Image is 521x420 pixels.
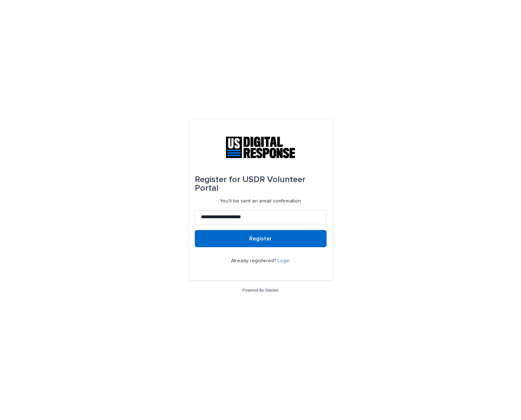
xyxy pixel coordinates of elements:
[249,236,272,241] span: Register
[220,198,301,204] p: You'll be sent an email confirmation
[278,258,290,263] a: Login
[195,230,327,247] button: Register
[195,170,327,198] div: USDR Volunteer Portal
[195,175,240,184] span: Register for
[226,137,295,158] img: N0FYVoH1RkKBnLN4Nruq
[231,258,278,263] span: Already registered?
[242,288,279,292] a: Powered By Stacker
